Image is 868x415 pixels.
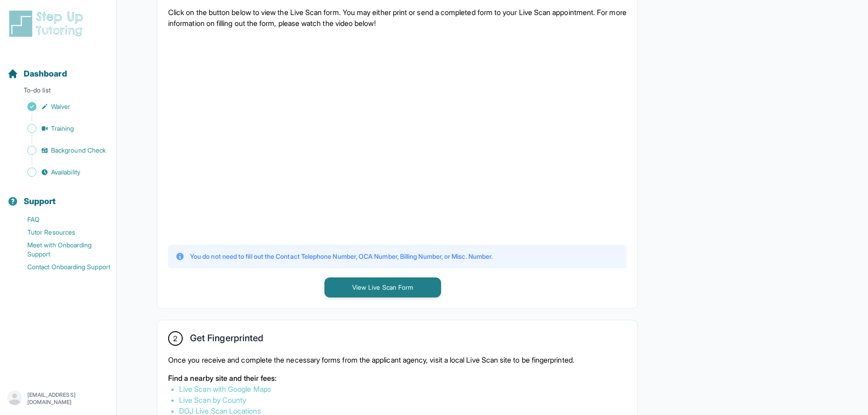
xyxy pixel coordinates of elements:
button: View Live Scan Form [324,277,441,297]
a: FAQ [7,213,116,226]
a: Training [7,122,116,135]
button: Dashboard [4,53,113,84]
span: Support [24,195,56,208]
span: Dashboard [24,67,67,80]
a: Tutor Resources [7,226,116,239]
a: Availability [7,166,116,179]
span: Availability [51,168,80,177]
a: Live Scan with Google Maps [179,384,271,394]
img: logo [7,9,88,38]
span: Background Check [51,146,106,155]
span: 2 [173,333,177,344]
a: Dashboard [7,67,67,80]
button: [EMAIL_ADDRESS][DOMAIN_NAME] [7,390,109,407]
button: Support [4,180,113,211]
span: Training [51,124,74,133]
p: To-do list [4,86,113,98]
p: Once you receive and complete the necessary forms from the applicant agency, visit a local Live S... [168,354,627,365]
p: [EMAIL_ADDRESS][DOMAIN_NAME] [27,391,109,406]
h2: Get Fingerprinted [190,333,263,347]
p: Click on the button below to view the Live Scan form. You may either print or send a completed fo... [168,7,627,29]
a: Live Scan by County [179,395,246,405]
p: You do not need to fill out the Contact Telephone Number, OCA Number, Billing Number, or Misc. Nu... [190,252,493,261]
a: Waiver [7,100,116,113]
p: Find a nearby site and their fees: [168,373,627,384]
a: Meet with Onboarding Support [7,239,116,261]
a: View Live Scan Form [324,282,441,292]
a: Contact Onboarding Support [7,261,116,273]
span: Waiver [51,102,70,111]
iframe: YouTube video player [168,36,487,236]
a: Background Check [7,144,116,157]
